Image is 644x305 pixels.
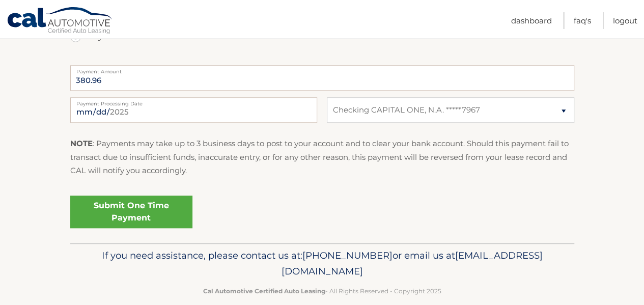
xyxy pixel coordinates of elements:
[7,7,114,36] a: Cal Automotive
[70,65,574,91] input: Payment Amount
[203,287,325,295] strong: Cal Automotive Certified Auto Leasing
[613,12,637,29] a: Logout
[511,12,552,29] a: Dashboard
[70,65,574,73] label: Payment Amount
[70,137,574,177] p: : Payments may take up to 3 business days to post to your account and to clear your bank account....
[70,138,93,148] strong: NOTE
[70,97,317,123] input: Payment Date
[70,97,317,105] label: Payment Processing Date
[77,247,568,280] p: If you need assistance, please contact us at: or email us at
[77,286,568,296] p: - All Rights Reserved - Copyright 2025
[574,12,591,29] a: FAQ's
[302,249,393,261] span: [PHONE_NUMBER]
[70,196,192,228] a: Submit One Time Payment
